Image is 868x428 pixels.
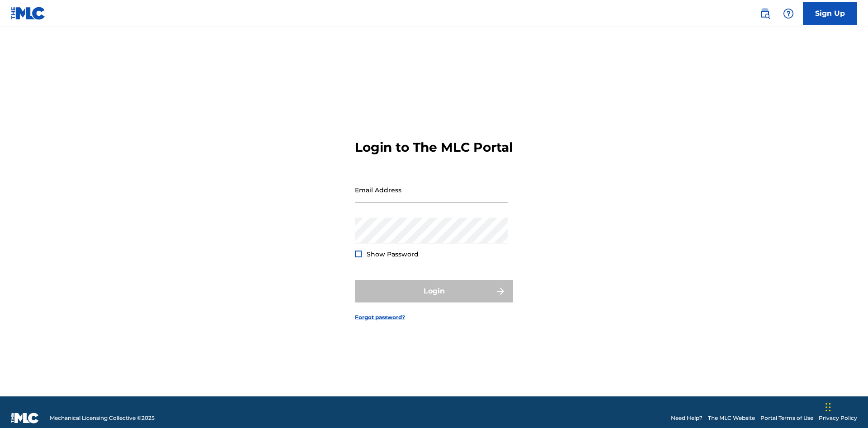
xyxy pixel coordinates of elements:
[760,414,813,422] a: Portal Terms of Use
[11,7,46,20] img: MLC Logo
[355,313,405,321] a: Forgot password?
[756,5,774,23] a: Public Search
[823,385,868,428] iframe: Chat Widget
[803,2,857,25] a: Sign Up
[367,250,419,258] span: Show Password
[783,8,794,19] img: help
[708,414,755,422] a: The MLC Website
[671,414,703,422] a: Need Help?
[779,5,797,23] div: Help
[759,8,770,19] img: search
[355,140,513,155] h3: Login to The MLC Portal
[50,414,155,422] span: Mechanical Licensing Collective © 2025
[826,394,831,421] div: Drag
[819,414,857,422] a: Privacy Policy
[11,413,39,423] img: logo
